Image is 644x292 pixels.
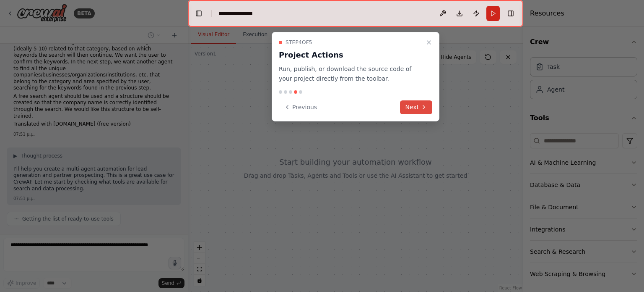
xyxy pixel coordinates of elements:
[279,49,422,61] h3: Project Actions
[424,37,434,47] button: Close walkthrough
[400,100,432,114] button: Next
[279,64,422,84] p: Run, publish, or download the source code of your project directly from the toolbar.
[286,39,312,46] span: Step 4 of 5
[193,8,205,19] button: Hide left sidebar
[279,100,322,114] button: Previous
